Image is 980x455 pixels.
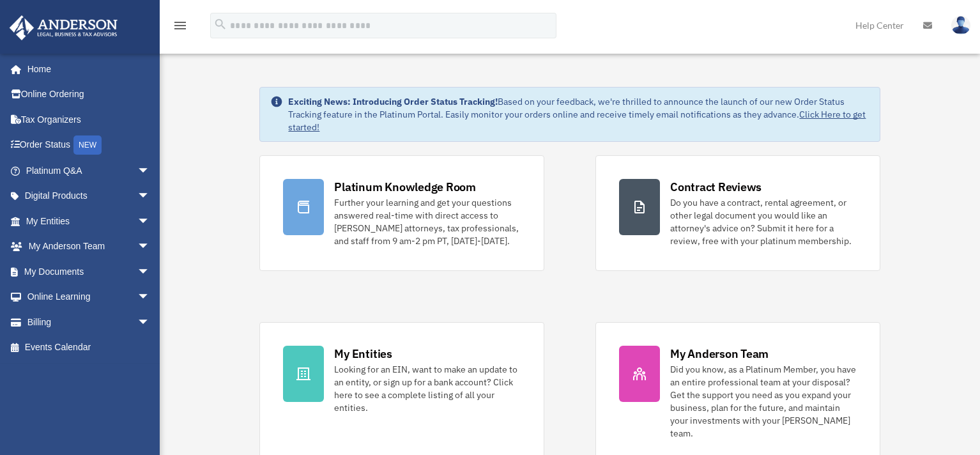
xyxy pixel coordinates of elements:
[9,56,163,82] a: Home
[288,109,866,133] a: Click Here to get started!
[9,234,169,259] a: My Anderson Teamarrow_drop_down
[670,196,857,247] div: Do you have a contract, rental agreement, or other legal document you would like an attorney's ad...
[6,15,121,40] img: Anderson Advisors Platinum Portal
[334,196,521,247] div: Further your learning and get your questions answered real-time with direct access to [PERSON_NAM...
[9,335,169,360] a: Events Calendar
[288,95,869,134] div: Based on your feedback, we're thrilled to announce the launch of our new Order Status Tracking fe...
[137,208,163,235] span: arrow_drop_down
[137,259,163,285] span: arrow_drop_down
[9,107,169,132] a: Tax Organizers
[9,183,169,209] a: Digital Productsarrow_drop_down
[213,17,227,31] i: search
[334,179,476,195] div: Platinum Knowledge Room
[951,16,970,35] img: User Pic
[172,18,188,33] i: menu
[9,82,169,107] a: Online Ordering
[137,183,163,210] span: arrow_drop_down
[137,309,163,335] span: arrow_drop_down
[137,158,163,184] span: arrow_drop_down
[137,234,163,260] span: arrow_drop_down
[9,259,169,284] a: My Documentsarrow_drop_down
[9,208,169,234] a: My Entitiesarrow_drop_down
[172,22,188,33] a: menu
[334,363,521,414] div: Looking for an EIN, want to make an update to an entity, or sign up for a bank account? Click her...
[9,158,169,183] a: Platinum Q&Aarrow_drop_down
[9,132,169,158] a: Order StatusNEW
[670,363,857,440] div: Did you know, as a Platinum Member, you have an entire professional team at your disposal? Get th...
[9,284,169,310] a: Online Learningarrow_drop_down
[334,346,392,362] div: My Entities
[595,155,880,271] a: Contract Reviews Do you have a contract, rental agreement, or other legal document you would like...
[9,309,169,335] a: Billingarrow_drop_down
[73,135,102,155] div: NEW
[670,346,769,362] div: My Anderson Team
[137,284,163,311] span: arrow_drop_down
[288,96,498,107] strong: Exciting News: Introducing Order Status Tracking!
[670,179,762,195] div: Contract Reviews
[259,155,544,271] a: Platinum Knowledge Room Further your learning and get your questions answered real-time with dire...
